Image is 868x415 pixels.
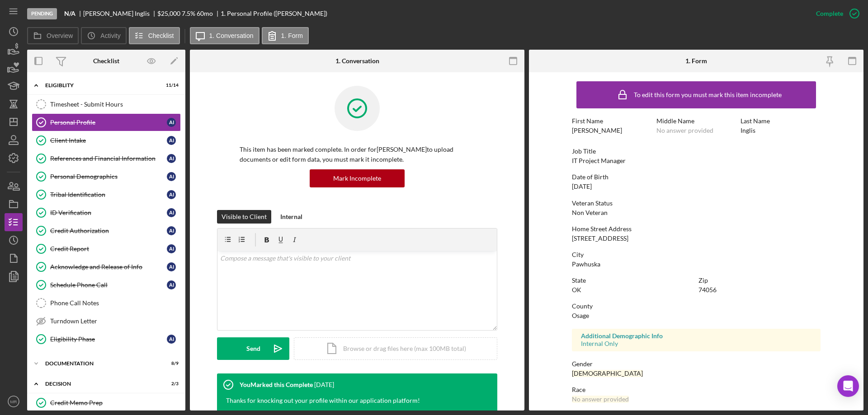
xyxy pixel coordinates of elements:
[656,117,736,125] div: Middle Name
[32,222,181,240] a: Credit AuthorizationAI
[217,337,289,360] button: Send
[32,294,181,312] a: Phone Call Notes
[50,299,180,307] div: Phone Call Notes
[162,381,179,387] div: 2 / 3
[32,330,181,348] a: Eligibility PhaseAI
[280,210,302,224] div: Internal
[572,261,600,268] div: Pawhuska
[741,127,755,134] div: Inglis
[167,208,176,217] div: A I
[240,381,313,388] div: You Marked this Complete
[157,10,180,17] div: $25,000
[32,168,181,186] a: Personal DemographicsAI
[167,118,176,127] div: A I
[50,317,180,325] div: Turndown Letter
[162,361,179,366] div: 8 / 9
[837,375,859,397] div: Open Intercom Messenger
[162,83,179,88] div: 11 / 14
[45,381,156,387] div: Decision
[572,225,821,233] div: Home Street Address
[572,209,608,216] div: Non Veteran
[221,10,327,17] div: 1. Personal Profile ([PERSON_NAME])
[807,5,863,23] button: Complete
[572,157,626,164] div: IT Project Manager
[167,280,176,289] div: A I
[572,148,821,155] div: Job Title
[167,136,176,145] div: A I
[32,186,181,204] a: Tribal IdentificationAI
[129,27,180,44] button: Checklist
[148,32,174,39] label: Checklist
[32,95,181,113] a: Timesheet - Submit Hours
[816,5,843,23] div: Complete
[572,303,821,310] div: County
[32,312,181,330] a: Turndown Letter
[572,312,589,319] div: Osage
[93,57,119,65] div: Checklist
[167,244,176,253] div: A I
[50,119,167,126] div: Personal Profile
[246,337,260,360] div: Send
[50,281,167,289] div: Schedule Phone Call
[167,172,176,181] div: A I
[634,91,782,98] div: To edit this form you must mark this item incomplete
[64,10,75,17] b: N/A
[281,32,303,39] label: 1. Form
[222,210,267,224] div: Visible to Client
[100,32,120,39] label: Activity
[698,286,717,294] div: 74056
[741,117,821,125] div: Last Name
[572,360,821,368] div: Gender
[572,370,643,377] div: [DEMOGRAPHIC_DATA]
[572,277,694,284] div: State
[572,127,622,134] div: [PERSON_NAME]
[50,209,167,216] div: ID Verification
[335,57,379,65] div: 1. Conversation
[572,235,628,242] div: [STREET_ADDRESS]
[50,263,167,270] div: Acknowledge and Release of Info
[333,169,381,187] div: Mark Incomplete
[50,191,167,198] div: Tribal Identification
[32,149,181,168] a: References and Financial InformationAI
[581,332,811,340] div: Additional Demographic Info
[81,27,126,44] button: Activity
[32,204,181,222] a: ID VerificationAI
[27,8,57,19] div: Pending
[572,251,821,258] div: City
[182,10,195,17] div: 7.5 %
[167,190,176,199] div: A I
[50,399,180,406] div: Credit Memo Prep
[50,137,167,144] div: Client Intake
[32,131,181,149] a: Client IntakeAI
[572,396,629,403] div: No answer provided
[572,173,821,181] div: Date of Birth
[310,169,405,187] button: Mark Incomplete
[572,183,592,190] div: [DATE]
[32,276,181,294] a: Schedule Phone CallAI
[10,399,17,404] text: MR
[27,27,79,44] button: Overview
[50,173,167,180] div: Personal Demographics
[685,57,707,65] div: 1. Form
[167,226,176,235] div: A I
[197,10,213,17] div: 60 mo
[47,32,73,39] label: Overview
[226,396,420,405] div: Thanks for knocking out your profile within our application platform!
[276,210,307,224] button: Internal
[167,335,176,344] div: A I
[32,113,181,131] a: Personal ProfileAI
[190,27,259,44] button: 1. Conversation
[32,258,181,276] a: Acknowledge and Release of InfoAI
[314,381,334,388] time: 2025-04-26 22:04
[83,10,157,17] div: [PERSON_NAME] Inglis
[656,127,713,134] div: No answer provided
[50,101,180,108] div: Timesheet - Submit Hours
[50,245,167,252] div: Credit Report
[572,200,821,207] div: Veteran Status
[50,155,167,162] div: References and Financial Information
[572,386,821,393] div: Race
[32,394,181,412] a: Credit Memo Prep
[209,32,254,39] label: 1. Conversation
[572,286,581,294] div: OK
[240,145,475,165] p: This item has been marked complete. In order for [PERSON_NAME] to upload documents or edit form d...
